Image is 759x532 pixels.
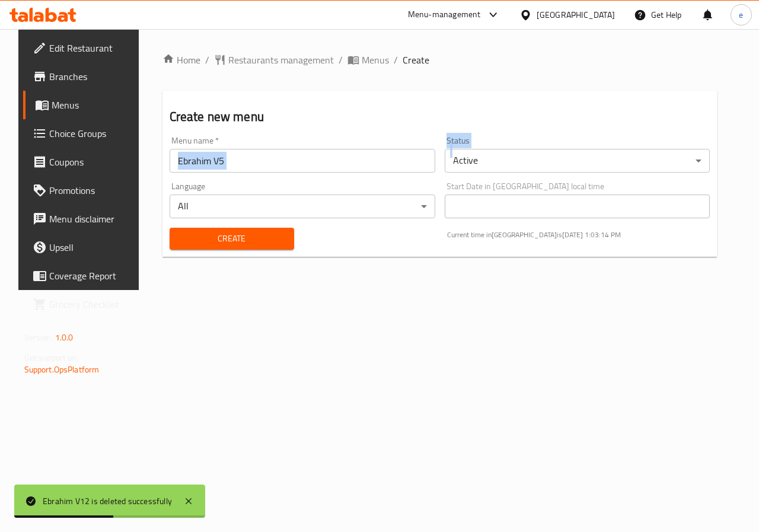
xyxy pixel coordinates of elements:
[537,8,615,21] div: [GEOGRAPHIC_DATA]
[170,228,294,250] button: Create
[739,8,743,21] span: e
[23,262,145,290] a: Coverage Report
[49,240,136,254] span: Upsell
[23,176,145,205] a: Promotions
[214,53,334,67] a: Restaurants management
[170,195,435,218] div: All
[408,8,481,22] div: Menu-management
[394,53,398,67] li: /
[23,91,145,119] a: Menus
[23,205,145,233] a: Menu disclaimer
[445,149,710,173] div: Active
[24,362,100,377] a: Support.OpsPlatform
[205,53,209,67] li: /
[24,350,79,365] span: Get support on:
[170,108,710,126] h2: Create new menu
[49,297,136,311] span: Grocery Checklist
[179,231,285,246] span: Create
[23,119,145,148] a: Choice Groups
[162,53,200,67] a: Home
[403,53,429,67] span: Create
[162,53,717,67] nav: breadcrumb
[339,53,343,67] li: /
[49,269,136,283] span: Coverage Report
[49,183,136,197] span: Promotions
[49,155,136,169] span: Coupons
[49,69,136,84] span: Branches
[49,41,136,55] span: Edit Restaurant
[52,98,136,112] span: Menus
[49,212,136,226] span: Menu disclaimer
[23,34,145,62] a: Edit Restaurant
[23,233,145,262] a: Upsell
[228,53,334,67] span: Restaurants management
[23,62,145,91] a: Branches
[43,495,172,508] div: Ebrahim V12 is deleted successfully
[447,230,710,240] p: Current time in [GEOGRAPHIC_DATA] is [DATE] 1:03:14 PM
[49,126,136,141] span: Choice Groups
[170,149,435,173] input: Please enter Menu name
[24,330,53,345] span: Version:
[362,53,389,67] span: Menus
[23,290,145,318] a: Grocery Checklist
[23,148,145,176] a: Coupons
[347,53,389,67] a: Menus
[55,330,74,345] span: 1.0.0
